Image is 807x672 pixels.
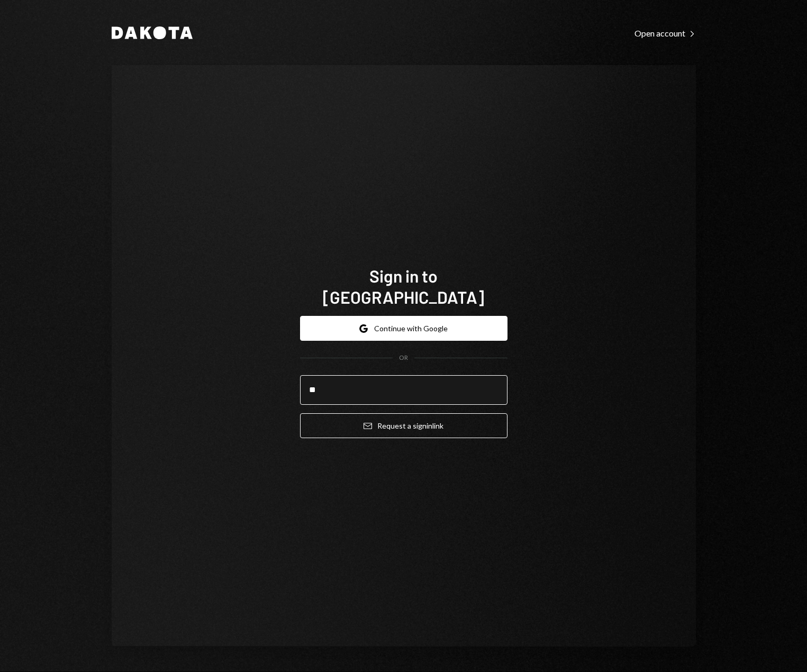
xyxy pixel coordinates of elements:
[634,28,696,39] div: Open account
[300,316,507,341] button: Continue with Google
[300,413,507,438] button: Request a signinlink
[399,353,408,362] div: OR
[634,27,696,39] a: Open account
[300,265,507,307] h1: Sign in to [GEOGRAPHIC_DATA]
